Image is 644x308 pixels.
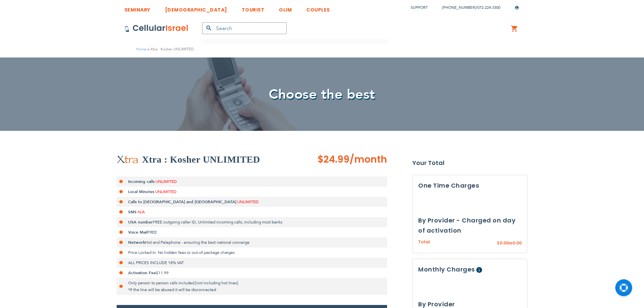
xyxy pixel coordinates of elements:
strong: Your Total [412,158,527,168]
a: 072-224-3300 [477,5,500,10]
span: ₪ [509,240,512,246]
h3: One Time Charges [418,181,522,191]
strong: Activation Fee [128,270,156,276]
span: Total [418,239,430,245]
span: Choose the best [269,85,375,104]
a: [PHONE_NUMBER] [442,5,476,10]
input: Search [202,22,287,34]
strong: Voice Mail [128,230,147,235]
span: $24.99 [317,153,350,166]
span: /month [350,153,387,166]
strong: Local Minutes [128,189,154,194]
span: UNLIMITED [156,179,177,184]
img: Cellular Israel Logo [124,24,189,32]
span: FREE [147,230,157,235]
img: Xtra : Kosher UNLIMITED [117,155,139,164]
span: 0.00 [512,240,522,246]
li: Only person to person calls included [not including hot lines] *If the line will be abused it wil... [117,278,387,295]
strong: Calls to [GEOGRAPHIC_DATA] and [GEOGRAPHIC_DATA] [128,199,236,205]
a: Support [411,5,428,10]
span: 0.00 [500,240,509,246]
strong: Incoming calls [128,179,154,184]
a: OLIM [279,2,292,14]
span: $ [497,240,500,246]
a: SEMINARY [124,2,150,14]
span: UNLIMITED [237,199,259,205]
strong: Network [128,240,145,245]
li: Xtra : Kosher UNLIMITED [146,46,194,52]
li: / [435,3,500,13]
h3: By Provider - Charged on day of activation [418,215,522,236]
a: Home [136,47,146,52]
span: Help [476,267,482,273]
span: Monthly Charges [418,265,475,273]
strong: USA number [128,219,153,225]
span: UNLIMITED [155,189,176,194]
span: Hot and Pelephone - ensuring the best national converge [145,240,249,245]
span: FREE outgoing caller ID, Unlimited incoming calls, including most banks [153,219,282,225]
a: TOURIST [242,2,265,14]
span: $11.99 [156,270,169,276]
strong: SMS [128,209,137,215]
a: COUPLES [306,2,330,14]
li: ALL PRICES INCLUDE 18% VAT [117,258,387,268]
span: N/A [138,209,145,215]
li: Price Locked In: No hidden fees or out-of-package charges [117,247,387,258]
a: [DEMOGRAPHIC_DATA] [165,2,227,14]
h2: Xtra : Kosher UNLIMITED [142,153,260,166]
